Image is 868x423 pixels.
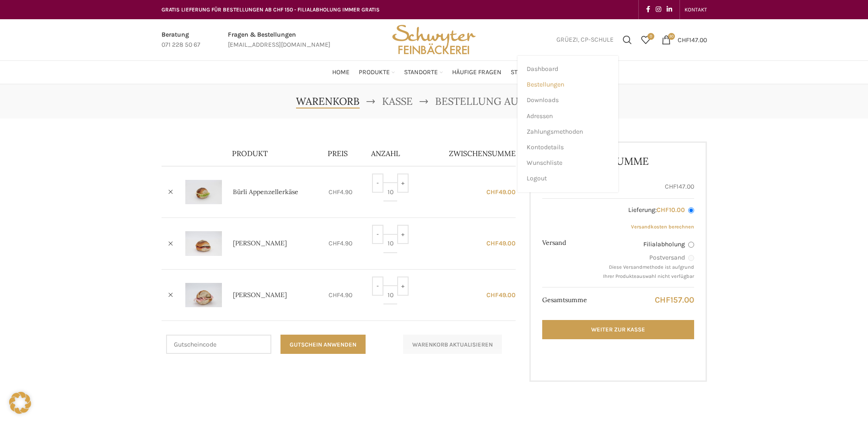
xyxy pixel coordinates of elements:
[359,63,395,81] a: Produkte
[166,335,271,354] input: Gutscheincode
[486,239,516,247] bdi: 49.00
[372,277,383,296] input: -
[157,63,712,81] div: Main navigation
[296,95,360,108] span: Warenkorb
[685,0,707,19] a: KONTAKT
[643,3,653,16] a: Facebook social link
[527,65,558,73] span: Dashboard
[678,36,689,43] span: CHF
[486,188,499,196] span: CHF
[603,253,694,262] label: Postversand
[329,188,352,196] bdi: 4.90
[323,141,367,166] th: Preis
[527,155,609,171] a: Wunschliste
[389,35,479,43] a: Site logo
[164,237,178,250] a: Bürli Salami aus dem Warenkorb entfernen
[435,93,572,109] span: Bestellung ausgeführt
[486,291,499,299] span: CHF
[556,37,614,43] span: Grüezi, CP-Schule
[603,240,694,249] label: Filialabholung
[486,291,516,299] bdi: 49.00
[527,96,559,104] span: Downloads
[185,231,222,255] img: Bürli Salami
[359,68,390,77] span: Produkte
[552,31,618,49] a: Grüezi, CP-Schule
[332,63,350,81] a: Home
[382,95,413,108] span: Kasse
[511,63,536,81] a: Stellen
[486,188,516,196] bdi: 49.00
[511,68,536,77] span: Stellen
[527,92,609,108] a: Downloads
[527,143,564,152] span: Kontodetails
[657,31,712,49] a: 30 CHF147.00
[372,225,383,244] input: -
[527,174,547,183] span: Logout
[296,93,360,109] a: Warenkorb
[527,128,583,136] span: Zahlungsmethoden
[452,68,501,77] span: Häufige Fragen
[680,0,712,19] div: Secondary navigation
[542,198,597,287] th: Versand
[227,141,323,166] th: Produkt
[403,335,502,354] button: Warenkorb aktualisieren
[452,63,501,81] a: Häufige Fragen
[527,77,609,92] a: Bestellungen
[657,206,669,214] span: CHF
[527,112,553,120] span: Adressen
[655,295,694,305] bdi: 157.00
[185,283,222,307] img: Bürli Schinken
[329,239,340,247] span: CHF
[329,291,352,299] bdi: 4.90
[397,174,409,193] input: +
[631,224,694,230] a: Versandkosten berechnen
[542,320,694,339] a: Weiter zur Kasse
[367,141,426,166] th: Anzahl
[527,124,609,140] a: Zahlungsmethoden
[329,188,340,196] span: CHF
[678,36,707,43] bdi: 147.00
[228,30,330,50] a: Infobox link
[164,185,178,199] a: Bürli Appenzellerkäse aus dem Warenkorb entfernen
[527,61,609,77] a: Dashboard
[636,31,655,49] div: Meine Wunschliste
[527,108,609,124] a: Adressen
[603,206,694,215] label: Lieferung:
[162,30,200,50] a: Infobox link
[668,33,675,40] span: 30
[185,180,222,204] img: Bürli Appenzellerkäse
[426,141,516,166] th: Zwischensumme
[527,159,562,167] span: Wunschliste
[657,206,685,214] bdi: 10.00
[397,277,409,296] input: +
[404,63,443,81] a: Standorte
[540,342,695,364] iframe: Sicherer Rahmen für schnelle Bezahlvorgänge
[372,174,383,193] input: -
[665,183,676,190] span: CHF
[164,288,178,302] a: Bürli Schinken aus dem Warenkorb entfernen
[383,182,397,201] input: Produktmenge
[404,68,438,77] span: Standorte
[527,140,609,155] a: Kontodetails
[664,3,675,16] a: Linkedin social link
[329,239,352,247] bdi: 4.90
[653,3,664,16] a: Instagram social link
[233,188,298,197] a: Bürli Appenzellerkäse
[603,264,694,279] small: Diese Versandmethode ist aufgrund Ihrer Produkteauswahl nicht verfügbar
[397,225,409,244] input: +
[527,81,564,89] span: Bestellungen
[233,239,287,248] a: [PERSON_NAME]
[685,6,707,13] span: KONTAKT
[233,291,287,300] a: [PERSON_NAME]
[618,31,636,49] div: Suchen
[383,285,397,304] input: Produktmenge
[382,93,413,109] a: Kasse
[162,6,380,13] span: GRATIS LIEFERUNG FÜR BESTELLUNGEN AB CHF 150 - FILIALABHOLUNG IMMER GRATIS
[542,154,694,168] h2: Warenkorb-Summe
[636,31,655,49] a: 0
[655,295,670,305] span: CHF
[383,234,397,253] input: Produktmenge
[647,33,654,40] span: 0
[280,335,366,354] button: Gutschein anwenden
[542,287,597,313] th: Gesamtsumme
